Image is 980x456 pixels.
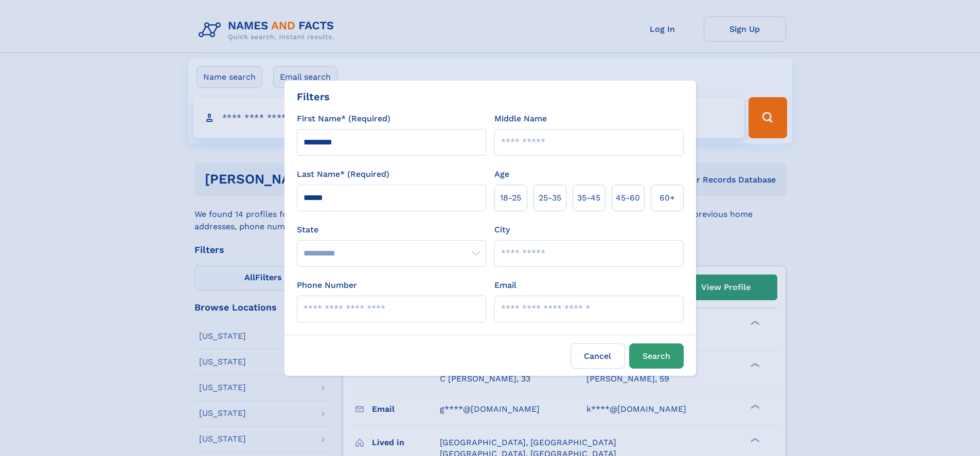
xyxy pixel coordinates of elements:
[660,192,675,204] span: 60+
[297,168,389,180] label: Last Name* (Required)
[539,192,561,204] span: 25‑35
[494,224,510,236] label: City
[297,279,357,291] label: Phone Number
[500,192,521,204] span: 18‑25
[577,192,600,204] span: 35‑45
[297,224,486,236] label: State
[494,168,509,180] label: Age
[571,343,625,369] label: Cancel
[297,89,330,104] div: Filters
[494,279,516,291] label: Email
[616,192,640,204] span: 45‑60
[494,113,547,125] label: Middle Name
[629,343,684,369] button: Search
[297,113,390,125] label: First Name* (Required)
